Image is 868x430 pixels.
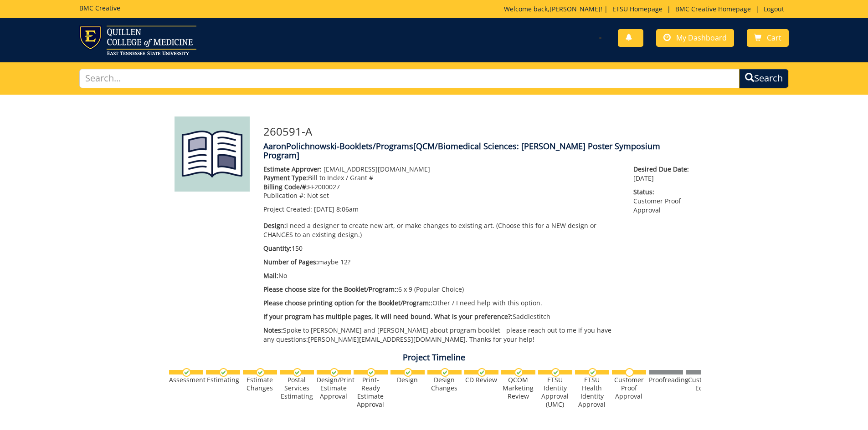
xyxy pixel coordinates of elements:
[256,368,265,377] img: checkmark
[79,25,196,55] img: ETSU logo
[280,376,314,400] div: Postal Services Estimating
[263,173,620,182] p: Bill to Index / Grant #
[243,376,277,392] div: Estimate Changes
[390,376,425,384] div: Design
[168,353,701,362] h4: Project Timeline
[501,376,535,400] div: QCOM Marketing Review
[263,205,312,213] span: Project Created:
[550,5,601,13] a: [PERSON_NAME]
[263,298,620,308] p: Other / I need help with this option.
[219,368,228,377] img: checkmark
[263,182,620,192] p: FF2000027
[314,205,359,213] span: [DATE] 8:06am
[538,376,572,409] div: ETSU Identity Approval (UMC)
[263,182,308,191] span: Billing Code/#:
[367,368,375,377] img: checkmark
[79,69,740,88] input: Search...
[263,221,620,239] p: I need a designer to create new art, or make changes to existing art. (Choose this for a NEW desi...
[175,116,250,192] img: Product featured image
[608,5,667,13] a: ETSU Homepage
[206,376,240,384] div: Estimating
[575,376,609,409] div: ETSU Health Identity Approval
[676,33,727,43] span: My Dashboard
[263,244,292,253] span: Quantity:
[633,165,693,183] p: [DATE]
[263,258,620,267] p: maybe 12?
[263,191,305,200] span: Publication #:
[263,271,278,280] span: Mail:
[767,33,781,43] span: Cart
[169,376,203,384] div: Assessment
[317,376,351,400] div: Design/Print Estimate Approval
[441,368,449,377] img: checkmark
[293,368,302,377] img: checkmark
[504,5,789,14] p: Welcome back, ! | | |
[633,165,693,174] span: Desired Due Date:
[307,191,329,200] span: Not set
[759,5,789,13] a: Logout
[263,285,398,293] span: Please choose size for the Booklet/Program::
[263,298,432,307] span: Please choose printing option for the Booklet/Program::
[263,173,308,182] span: Payment Type:
[612,376,646,400] div: Customer Proof Approval
[625,368,634,377] img: no
[263,285,620,294] p: 6 x 9 (Popular Choice)
[182,368,191,377] img: checkmark
[263,165,620,174] p: [EMAIL_ADDRESS][DOMAIN_NAME]
[686,376,720,392] div: Customer Edits
[588,368,597,377] img: checkmark
[330,368,339,377] img: checkmark
[263,271,620,280] p: No
[464,376,498,384] div: CD Review
[514,368,523,377] img: checkmark
[263,312,620,321] p: Saddlestitch
[263,258,318,266] span: Number of Pages:
[478,368,486,377] img: checkmark
[427,376,462,392] div: Design Changes
[649,376,683,384] div: Proofreading
[263,326,283,334] span: Notes:
[656,29,734,47] a: My Dashboard
[633,187,693,215] p: Customer Proof Approval
[404,368,412,377] img: checkmark
[739,69,789,88] button: Search
[671,5,755,13] a: BMC Creative Homepage
[263,312,513,321] span: If your program has multiple pages, it will need bound. What is your preference?:
[263,142,694,160] h4: AaronPolichnowski-Booklets/Programs
[263,244,620,253] p: 150
[263,126,694,137] h3: 260591-A
[633,187,693,197] span: Status:
[354,376,388,409] div: Print-Ready Estimate Approval
[551,368,560,377] img: checkmark
[263,141,660,161] span: [QCM/Biomedical Sciences: [PERSON_NAME] Poster Symposium Program]
[747,29,789,47] a: Cart
[263,221,286,230] span: Design:
[263,326,620,344] p: Spoke to [PERSON_NAME] and [PERSON_NAME] about program booklet - please reach out to me if you ha...
[79,5,120,11] h5: BMC Creative
[263,165,322,173] span: Estimate Approver:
